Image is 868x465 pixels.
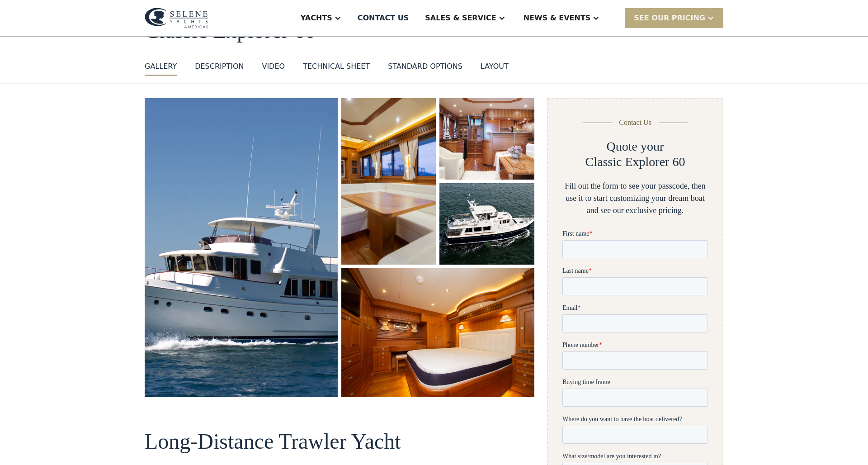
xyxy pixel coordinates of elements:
[388,61,462,72] div: standard options
[341,98,436,265] a: open lightbox
[388,61,462,76] a: standard options
[145,61,177,72] div: GALLERY
[1,308,144,332] span: Tick the box below to receive occasional updates, exclusive offers, and VIP access via text message.
[2,395,8,400] input: I want to subscribe to your Newsletter.Unsubscribe any time by clicking the link at the bottom of...
[481,61,509,72] div: layout
[303,61,370,76] a: Technical sheet
[195,61,244,76] a: DESCRIPTION
[262,61,285,76] a: VIDEO
[195,61,244,72] div: DESCRIPTION
[634,13,705,24] div: SEE Our Pricing
[262,61,285,72] div: VIDEO
[2,367,8,372] input: Yes, I'd like to receive SMS updates.Reply STOP to unsubscribe at any time.
[303,61,370,72] div: Technical sheet
[145,98,338,397] a: open lightbox
[145,430,534,454] h2: Long-Distance Trawler Yacht
[145,8,208,28] img: logo
[439,98,534,180] a: open lightbox
[625,8,723,28] div: SEE Our Pricing
[425,13,496,24] div: Sales & Service
[358,13,409,24] div: Contact US
[481,61,509,76] a: layout
[607,139,664,154] h2: Quote your
[10,367,108,374] strong: Yes, I'd like to receive SMS updates.
[619,117,651,128] div: Contact Us
[301,13,332,24] div: Yachts
[439,183,534,265] a: open lightbox
[145,61,177,76] a: GALLERY
[2,367,139,382] span: Reply STOP to unsubscribe at any time.
[10,395,114,402] strong: I want to subscribe to your Newsletter.
[524,13,591,24] div: News & EVENTS
[562,180,708,217] div: Fill out the form to see your passcode, then use it to start customizing your dream boat and see ...
[585,154,685,170] h2: Classic Explorer 60
[2,395,146,418] span: Unsubscribe any time by clicking the link at the bottom of any message
[1,338,141,354] span: We respect your time - only the good stuff, never spam.
[341,268,534,397] a: open lightbox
